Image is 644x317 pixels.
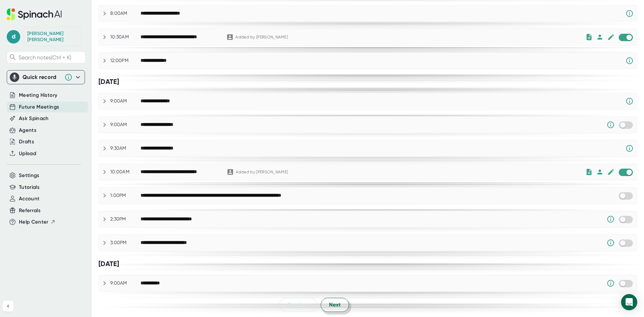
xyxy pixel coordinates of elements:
svg: Someone has manually disabled Spinach from this meeting. [607,215,615,223]
button: Drafts [19,138,34,146]
svg: Spinach requires a video conference link. [625,9,634,18]
button: Next [321,298,349,312]
button: Future Meetings [19,103,59,111]
svg: Spinach requires a video conference link. [625,144,634,152]
div: Added by [PERSON_NAME] [236,170,288,175]
button: Upload [19,150,36,157]
button: Meeting History [19,91,57,99]
span: Search notes (Ctrl + K) [19,54,84,61]
div: Quick record [10,70,82,84]
svg: Someone has manually disabled Spinach from this meeting. [607,239,615,247]
button: Agents [19,126,36,134]
div: 8:00AM [110,10,141,17]
div: Added by [PERSON_NAME] [235,35,288,40]
div: David Nava [27,31,78,42]
div: 9:00AM [110,280,141,286]
svg: Spinach requires a video conference link. [625,97,634,105]
button: Tutorials [19,183,39,191]
div: 9:00AM [110,122,141,128]
button: Ask Spinach [19,115,49,122]
div: 12:00PM [110,58,141,64]
div: Quick record [23,74,61,81]
span: Help Center [19,218,49,226]
div: Open Intercom Messenger [621,294,637,310]
div: 1:00PM [110,193,141,199]
span: Previous [288,301,309,309]
div: 9:30AM [110,145,141,151]
svg: Someone has manually disabled Spinach from this meeting. [607,279,615,287]
button: Settings [19,172,39,179]
div: 9:00AM [110,98,141,104]
button: Referrals [19,207,40,214]
svg: Spinach requires a video conference link. [625,57,634,65]
div: 3:00PM [110,240,141,246]
div: [DATE] [98,260,637,268]
span: d [7,30,20,44]
span: Next [329,301,341,309]
button: Collapse sidebar [3,301,13,312]
div: [DATE] [98,78,637,86]
button: Help Center [19,218,56,226]
button: Account [19,195,39,203]
div: 10:00AM [110,169,141,175]
div: 2:30PM [110,216,141,222]
svg: Someone has manually disabled Spinach from this meeting. [607,121,615,129]
button: Previous [279,298,317,312]
div: 10:30AM [110,34,141,40]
